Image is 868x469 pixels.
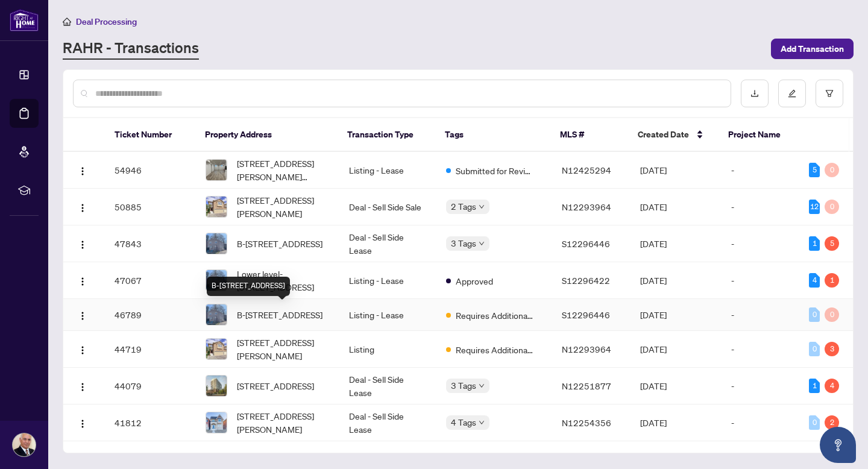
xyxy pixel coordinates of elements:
[105,262,196,299] td: 47067
[105,331,196,368] td: 44719
[63,38,199,60] a: RAHR - Transactions
[640,275,667,286] span: [DATE]
[206,304,227,325] img: thumbnail-img
[73,160,92,180] button: Logo
[105,189,196,225] td: 50885
[237,308,322,321] span: B-[STREET_ADDRESS]
[722,262,799,299] td: -
[339,262,437,299] td: Listing - Lease
[825,342,839,356] div: 3
[825,236,839,251] div: 5
[825,89,834,98] span: filter
[816,80,843,107] button: filter
[640,344,667,354] span: [DATE]
[809,379,820,393] div: 1
[237,194,329,220] span: [STREET_ADDRESS][PERSON_NAME]
[638,128,689,141] span: Created Date
[809,200,820,214] div: 12
[562,380,611,391] span: N12251877
[78,203,87,213] img: Logo
[73,376,92,395] button: Logo
[809,415,820,430] div: 0
[825,163,839,177] div: 0
[722,299,799,331] td: -
[13,433,36,456] img: Profile Icon
[825,379,839,393] div: 4
[562,238,610,249] span: S12296446
[825,273,839,288] div: 1
[105,225,196,262] td: 47843
[640,417,667,428] span: [DATE]
[105,118,195,152] th: Ticket Number
[820,427,856,463] button: Open asap
[628,118,719,152] th: Created Date
[562,309,610,320] span: S12296446
[781,39,844,58] span: Add Transaction
[339,404,437,441] td: Deal - Sell Side Lease
[195,118,338,152] th: Property Address
[73,271,92,290] button: Logo
[207,277,290,296] div: B-[STREET_ADDRESS]
[640,165,667,175] span: [DATE]
[105,404,196,441] td: 41812
[73,305,92,324] button: Logo
[105,299,196,331] td: 46789
[206,376,227,396] img: thumbnail-img
[76,16,137,27] span: Deal Processing
[809,307,820,322] div: 0
[78,419,87,429] img: Logo
[78,345,87,355] img: Logo
[809,342,820,356] div: 0
[451,415,476,429] span: 4 Tags
[206,233,227,254] img: thumbnail-img
[640,309,667,320] span: [DATE]
[78,382,87,392] img: Logo
[479,383,485,389] span: down
[741,80,769,107] button: download
[206,339,227,359] img: thumbnail-img
[788,89,796,98] span: edit
[722,404,799,441] td: -
[206,270,227,291] img: thumbnail-img
[771,39,854,59] button: Add Transaction
[550,118,628,152] th: MLS #
[778,80,806,107] button: edit
[73,234,92,253] button: Logo
[73,197,92,216] button: Logo
[825,200,839,214] div: 0
[78,311,87,321] img: Logo
[562,417,611,428] span: N12254356
[722,331,799,368] td: -
[750,89,759,98] span: download
[78,277,87,286] img: Logo
[339,331,437,368] td: Listing
[10,9,39,31] img: logo
[809,236,820,251] div: 1
[435,118,550,152] th: Tags
[825,307,839,322] div: 0
[63,17,71,26] span: home
[237,379,314,392] span: [STREET_ADDRESS]
[825,415,839,430] div: 2
[722,368,799,404] td: -
[479,204,485,210] span: down
[338,118,435,152] th: Transaction Type
[451,200,476,213] span: 2 Tags
[206,412,227,433] img: thumbnail-img
[640,201,667,212] span: [DATE]
[73,413,92,432] button: Logo
[206,160,227,180] img: thumbnail-img
[722,225,799,262] td: -
[809,163,820,177] div: 5
[237,237,322,250] span: B-[STREET_ADDRESS]
[722,152,799,189] td: -
[456,164,534,177] span: Submitted for Review
[562,165,611,175] span: N12425294
[456,274,493,288] span: Approved
[339,189,437,225] td: Deal - Sell Side Sale
[479,241,485,247] span: down
[78,166,87,176] img: Logo
[105,368,196,404] td: 44079
[640,380,667,391] span: [DATE]
[809,273,820,288] div: 4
